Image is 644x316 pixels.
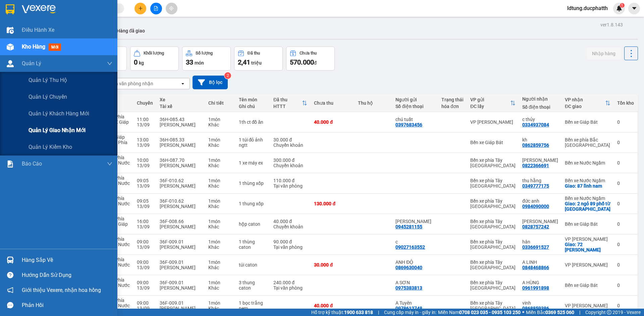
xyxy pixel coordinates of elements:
[395,244,425,250] div: 09027163552
[29,126,86,134] span: Quản lý giao nhận mới
[561,94,614,112] th: Toggle SortBy
[239,119,267,125] div: 1th ct đồ ăn
[470,300,516,311] div: Bến xe phía Tây [GEOGRAPHIC_DATA]
[49,43,61,51] span: mới
[208,100,232,106] div: Chi tiết
[620,3,625,8] sup: 1
[160,219,202,224] div: 36F-008.66
[150,3,162,14] button: file-add
[22,286,101,294] span: Giới thiệu Vexere, nhận hoa hồng
[137,239,153,244] div: 09:00
[395,224,422,229] div: 0945281155
[137,178,153,183] div: 09:05
[208,163,232,168] div: Khác
[358,100,389,106] div: Thu hộ
[130,46,179,71] button: Khối lượng0kg
[160,163,202,168] div: [PERSON_NAME]
[239,221,267,227] div: hộp caton
[160,224,202,229] div: [PERSON_NAME]
[251,60,262,66] span: triệu
[565,178,610,183] div: Bến xe Nước Ngầm
[208,142,232,148] div: Khác
[137,117,153,122] div: 11:00
[522,239,558,244] div: hân
[395,122,422,127] div: 0397683456
[29,109,89,118] span: Quản lý khách hàng mới
[137,285,153,291] div: 13/09
[617,221,634,227] div: 0
[441,97,464,102] div: Trạng thái
[522,300,558,306] div: vinh
[208,178,232,183] div: 1 món
[565,201,610,212] div: Giao: 2 ngỏ 89 phố từ liên tây hồ
[522,142,549,148] div: 0862859756
[311,309,373,316] span: Hỗ trợ kỹ thuật:
[208,137,232,142] div: 1 món
[522,285,549,291] div: 0961991898
[545,310,574,315] strong: 0369 525 060
[378,309,379,316] span: |
[470,104,510,109] div: ĐC lấy
[273,104,302,109] div: HTTT
[273,244,307,250] div: Tại văn phòng
[208,259,232,265] div: 1 món
[208,239,232,244] div: 1 món
[470,198,516,209] div: Bến xe phía Tây [GEOGRAPHIC_DATA]
[565,242,610,252] div: Giao: 72 trần đại nghĩa
[22,160,42,168] span: Báo cáo
[607,310,611,315] span: copyright
[160,178,202,183] div: 36F-010.62
[522,137,558,142] div: kh
[137,142,153,148] div: 13/09
[470,239,516,250] div: Bến xe phía Tây [GEOGRAPHIC_DATA]
[208,157,232,163] div: 1 món
[137,183,153,189] div: 13/09
[273,178,307,183] div: 110.000 đ
[137,100,153,106] div: Chuyến
[160,204,202,209] div: [PERSON_NAME]
[395,219,435,224] div: C Linh
[617,160,634,166] div: 0
[314,201,351,206] div: 130.000 đ
[137,244,153,250] div: 13/09
[234,46,283,71] button: Đã thu2,41 triệu
[273,280,307,285] div: 240.000 đ
[137,300,153,306] div: 09:00
[208,306,232,311] div: Khác
[522,122,549,127] div: 0334937084
[314,262,351,268] div: 30.000 đ
[395,239,435,244] div: c
[600,21,623,28] div: ver 1.8.143
[273,239,307,244] div: 90.000 đ
[579,309,580,316] span: |
[7,302,13,308] span: message
[239,280,267,291] div: 3 thung caton
[395,285,422,291] div: 0975383813
[631,5,637,11] span: caret-down
[208,224,232,229] div: Khác
[169,6,174,11] span: aim
[395,97,435,102] div: Người gửi
[135,3,146,14] button: plus
[621,3,623,8] span: 1
[300,51,317,56] div: Chưa thu
[565,221,610,227] div: Bến xe Giáp Bát
[470,259,516,270] div: Bến xe phía Tây [GEOGRAPHIC_DATA]
[160,285,202,291] div: [PERSON_NAME]
[239,201,267,206] div: 1 thung xốp
[144,51,164,56] div: Khối lượng
[522,244,549,250] div: 0336691527
[196,51,213,56] div: Số lượng
[617,201,634,206] div: 0
[314,100,351,106] div: Chưa thu
[208,204,232,209] div: Khác
[160,183,202,189] div: [PERSON_NAME]
[522,183,549,189] div: 0349777175
[137,259,153,265] div: 09:00
[208,285,232,291] div: Khác
[617,181,634,186] div: 0
[239,97,267,102] div: Tên món
[273,285,307,291] div: Tại văn phòng
[395,265,422,270] div: 0869630040
[617,119,634,125] div: 0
